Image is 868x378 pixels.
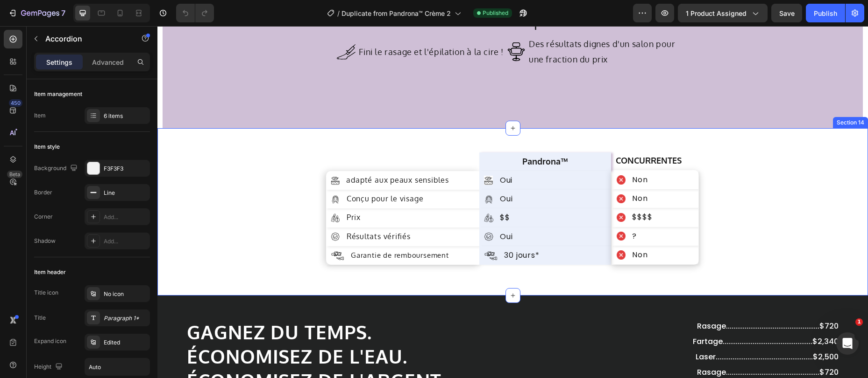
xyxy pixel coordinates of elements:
div: Beta [7,171,22,178]
p: Settings [46,57,72,67]
div: Item management [34,90,82,98]
p: Advanced [92,57,124,67]
p: Non [475,149,490,158]
img: gempages_569346361628033918-86bf81d0-1e0a-4e05-8381-99eec7959133.png [327,224,340,235]
p: adapté aux peaux sensibles [189,150,291,159]
div: 450 [9,99,22,107]
p: Accordion [45,33,125,44]
div: Corner [34,213,53,221]
input: Auto [85,358,149,375]
span: Duplicate from Pandrona™ Crème 2 [342,8,451,18]
div: Add... [104,237,148,246]
img: gempages_569346361628033918-10440c24-1fa0-4515-a586-74a9cef3b8f0.png [459,223,468,234]
p: 7 [61,7,65,19]
img: gempages_569346361628033918-10440c24-1fa0-4515-a586-74a9cef3b8f0.png [459,205,468,216]
img: gempages_569346361628033918-17ca005b-5c37-4149-a390-40eb6c424614.png [327,167,335,179]
div: Line [104,189,148,197]
p: Conçu pour le visage [189,168,266,178]
div: Undo/Redo [176,4,214,22]
p: Non [475,224,490,234]
div: Edited [104,338,148,347]
div: F3F3F3 [104,165,148,173]
p: Résultats vérifiés [189,206,253,215]
img: gempages_569346361628033918-cd5d91e6-3021-4905-810e-1f650a9116b5.png [173,205,182,216]
div: Paragraph 1* [104,314,148,323]
img: gempages_569346361628033918-86bf81d0-1e0a-4e05-8381-99eec7959133.png [174,224,186,235]
img: gempages_569346361628033918-10440c24-1fa0-4515-a586-74a9cef3b8f0.png [459,186,468,197]
img: gempages_569346361628033918-17ca005b-5c37-4149-a390-40eb6c424614.png [173,167,182,179]
button: 1 product assigned [678,4,768,22]
div: Expand icon [34,337,66,345]
p: Non [475,168,490,177]
p: 30 jours* [347,225,382,234]
img: gempages_569346361628033918-cd5d91e6-3021-4905-810e-1f650a9116b5.png [327,205,335,216]
p: Laser....................................................$2,500 [468,324,681,338]
span: Save [779,9,795,17]
span: 1 product assigned [686,8,747,18]
p: $$ [342,187,353,196]
img: gempages_569346361628033918-10440c24-1fa0-4515-a586-74a9cef3b8f0.png [459,148,468,159]
p: CONCURRENTES [458,130,524,139]
div: No icon [104,290,148,298]
img: gempages_569346361628033918-10440c24-1fa0-4515-a586-74a9cef3b8f0.png [459,167,468,178]
div: 6 items [104,112,148,120]
div: Height [34,361,64,373]
p: Oui [342,206,355,215]
div: Section 14 [677,92,709,101]
p: Oui [342,168,355,178]
strong: Pandrona™ [365,130,411,140]
span: Published [483,9,508,17]
div: Add... [104,213,148,221]
p: $$$$ [475,186,495,196]
div: Item [34,111,46,120]
img: gempages_569346361628033918-c7fee866-8ac6-494e-bae0-40635738217a.png [327,186,335,197]
span: 1 [855,318,863,326]
div: Background [34,162,79,175]
button: Save [771,4,802,22]
iframe: Intercom live chat [836,332,859,355]
button: Publish [806,4,845,22]
div: Border [34,188,52,197]
p: Fartage................................................$2,340 [468,309,681,323]
iframe: To enrich screen reader interactions, please activate Accessibility in Grammarly extension settings [157,26,868,378]
h2: GAGNEZ DU TEMPS. ÉCONOMISEZ DE L'EAU. ÉCONOMISEZ DE L'ARGENT. [28,293,460,367]
img: gempages_569346361628033918-c7fee866-8ac6-494e-bae0-40635738217a.png [173,186,182,197]
img: gempages_569346361628033918-3f96ed25-1e60-44ac-80e6-28ef639e62e8.jpg [173,149,182,160]
div: Item header [34,268,66,276]
div: Publish [814,8,837,18]
img: gempages_569346361628033918-3f96ed25-1e60-44ac-80e6-28ef639e62e8.jpg [327,149,335,160]
div: Title [34,314,46,322]
p: Prix [189,187,203,196]
p: Rasage..................................................$720 [468,294,681,307]
span: / [337,8,340,18]
p: Rasage..................................................$720 [468,340,681,353]
p: ? [475,206,479,215]
div: Title icon [34,289,58,297]
div: Shadow [34,237,56,245]
p: Oui [342,150,355,159]
div: Item style [34,143,60,151]
button: 7 [4,4,70,22]
p: Garantie de remboursement [193,225,292,234]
